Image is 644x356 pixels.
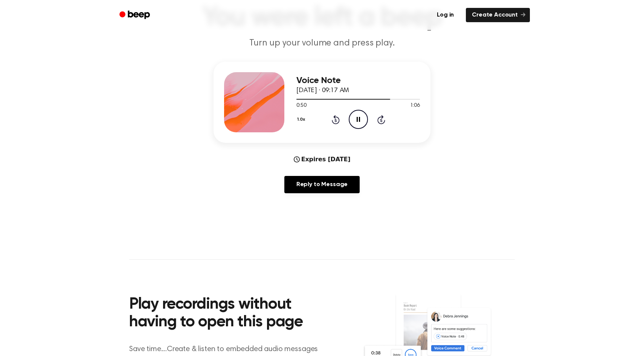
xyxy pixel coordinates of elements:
a: Beep [114,8,157,23]
a: Create Account [466,8,530,22]
a: Reply to Message [284,176,360,193]
h3: Voice Note [296,76,420,86]
h2: Play recordings without having to open this page [129,296,332,332]
span: 1:06 [410,102,420,110]
p: Turn up your volume and press play. [177,37,467,50]
div: Expires [DATE] [294,155,351,164]
span: [DATE] · 09:17 AM [296,87,349,94]
a: Log in [429,6,461,24]
button: 1.0x [296,113,308,126]
span: 0:50 [296,102,306,110]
